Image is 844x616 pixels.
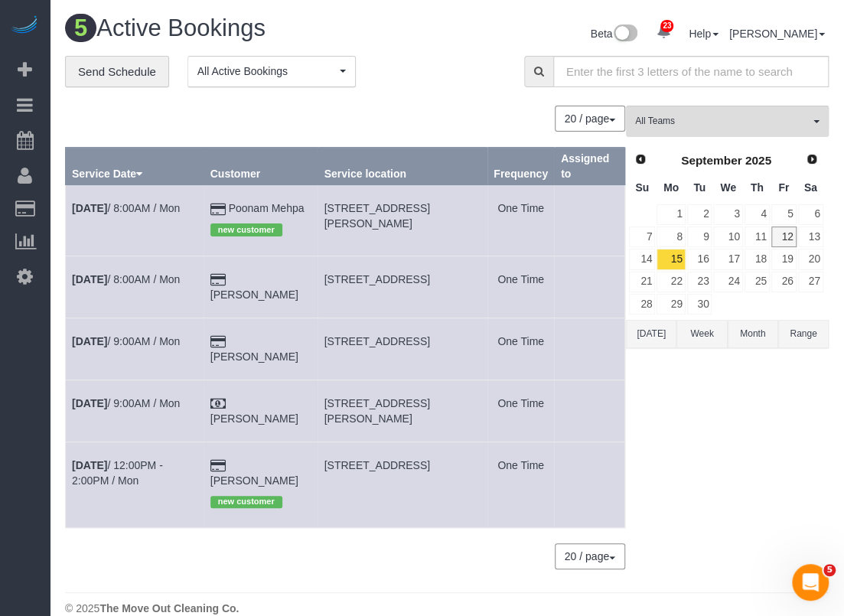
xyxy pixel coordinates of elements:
a: [PERSON_NAME] [210,288,298,301]
span: Next [806,153,818,165]
nav: Pagination navigation [556,106,625,132]
span: Wednesday [720,181,736,194]
button: Week [676,320,727,348]
i: Check Payment [210,399,226,409]
td: Frequency [487,442,555,527]
td: Service location [318,380,487,442]
span: Friday [778,181,789,194]
td: Assigned to [554,185,624,256]
a: 10 [713,227,742,247]
span: [STREET_ADDRESS] [324,459,430,471]
button: Range [778,320,829,348]
th: Frequency [487,148,555,185]
td: Assigned to [554,442,624,527]
td: Frequency [487,380,555,442]
a: [DATE]/ 8:00AM / Mon [72,273,180,285]
th: Service location [318,148,487,185]
span: September [681,154,742,167]
td: Assigned to [554,256,624,318]
ol: All Teams [626,106,829,129]
span: All Teams [635,115,810,128]
td: Assigned to [554,318,624,380]
a: 13 [798,227,823,247]
a: 5 [771,204,797,225]
i: Credit Card Payment [210,337,226,347]
th: Assigned to [554,148,624,185]
a: 30 [687,294,712,315]
a: [DATE]/ 9:00AM / Mon [72,335,180,347]
iframe: Intercom live chat [792,564,829,601]
td: Service location [318,256,487,318]
a: 15 [657,249,685,269]
i: Credit Card Payment [210,204,226,215]
i: Credit Card Payment [210,461,226,471]
img: Automaid Logo [9,15,40,37]
span: Monday [663,181,679,194]
td: Service location [318,185,487,256]
a: [DATE]/ 9:00AM / Mon [72,397,180,409]
button: All Teams [626,106,829,137]
a: 9 [687,227,712,247]
a: 8 [657,227,685,247]
span: Prev [634,153,647,165]
a: 11 [745,227,770,247]
span: [STREET_ADDRESS][PERSON_NAME] [324,202,430,230]
td: Customer [204,256,318,318]
span: [STREET_ADDRESS] [324,335,430,347]
a: 29 [657,294,685,315]
td: Schedule date [66,256,204,318]
td: Customer [204,318,318,380]
span: All Active Bookings [197,64,336,79]
a: [DATE]/ 8:00AM / Mon [72,202,180,214]
td: Schedule date [66,442,204,527]
td: Customer [204,185,318,256]
a: 3 [713,204,742,225]
b: [DATE] [72,202,107,214]
a: [PERSON_NAME] [210,474,298,487]
a: Prev [630,149,651,171]
span: new customer [210,496,282,508]
a: 28 [629,294,655,315]
a: 23 [687,272,712,292]
a: [PERSON_NAME] [210,350,298,363]
a: 7 [629,227,655,247]
th: Service Date [66,148,204,185]
img: New interface [612,24,637,44]
a: Beta [591,28,638,40]
button: 20 / page [555,106,625,132]
span: Tuesday [693,181,706,194]
b: [DATE] [72,335,107,347]
span: Thursday [751,181,764,194]
a: Send Schedule [65,56,169,88]
a: 26 [771,272,797,292]
a: [PERSON_NAME] [210,412,298,425]
td: Customer [204,442,318,527]
h1: Active Bookings [65,15,435,41]
a: 21 [629,272,655,292]
td: Assigned to [554,380,624,442]
div: © 2025 [65,601,829,616]
a: 18 [745,249,770,269]
a: 22 [657,272,685,292]
td: Service location [318,318,487,380]
span: 23 [660,20,673,32]
nav: Pagination navigation [556,543,625,569]
td: Customer [204,380,318,442]
i: Credit Card Payment [210,275,226,285]
a: 20 [798,249,823,269]
span: new customer [210,223,282,236]
a: 19 [771,249,797,269]
button: Month [728,320,778,348]
b: [DATE] [72,273,107,285]
a: [PERSON_NAME] [729,28,825,40]
button: [DATE] [626,320,676,348]
td: Schedule date [66,185,204,256]
a: 17 [713,249,742,269]
input: Enter the first 3 letters of the name to search [553,56,829,87]
a: 16 [687,249,712,269]
a: 25 [745,272,770,292]
a: [DATE]/ 12:00PM - 2:00PM / Mon [72,459,163,487]
a: Help [689,28,719,40]
strong: The Move Out Cleaning Co. [99,602,239,614]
